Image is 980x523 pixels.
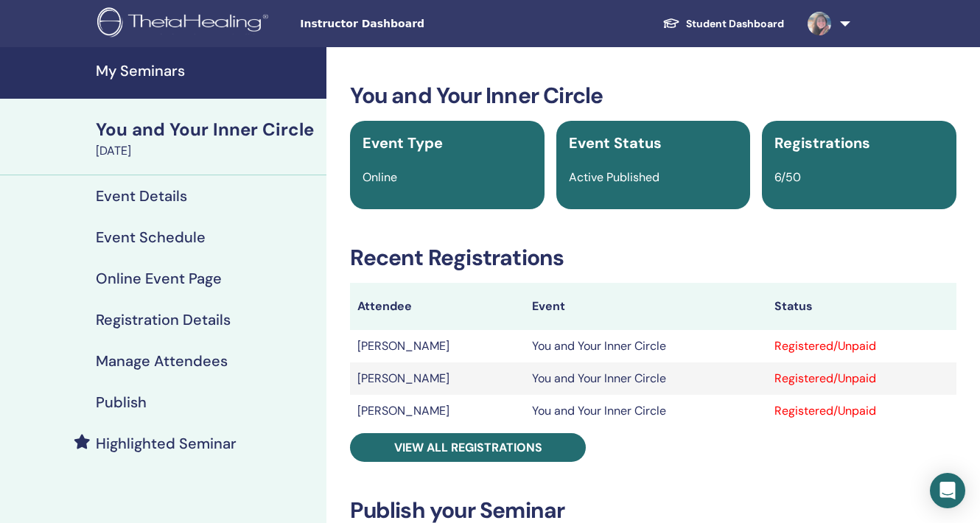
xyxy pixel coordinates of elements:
td: [PERSON_NAME] [350,330,524,362]
div: Registered/Unpaid [774,370,949,387]
td: [PERSON_NAME] [350,395,524,427]
th: Attendee [350,283,524,330]
span: Active Published [569,169,659,185]
th: Status [767,283,956,330]
h4: Online Event Page [96,270,222,287]
h4: Publish [96,393,147,411]
a: Student Dashboard [651,10,796,38]
span: Registrations [774,133,870,152]
th: Event [525,283,767,330]
td: You and Your Inner Circle [525,362,767,395]
span: Event Type [363,133,443,152]
td: You and Your Inner Circle [525,330,767,362]
img: default.jpg [808,12,831,35]
span: Event Status [569,133,662,152]
h3: Recent Registrations [350,245,956,271]
h4: Event Schedule [96,228,206,246]
span: 6/50 [774,169,801,185]
h4: My Seminars [96,62,318,80]
td: [PERSON_NAME] [350,362,524,395]
div: [DATE] [96,142,318,160]
img: graduation-cap-white.svg [662,17,680,29]
a: You and Your Inner Circle[DATE] [87,117,326,160]
span: Online [363,169,397,185]
div: You and Your Inner Circle [96,117,318,142]
img: logo.png [97,7,273,41]
a: View all registrations [350,433,586,462]
h3: You and Your Inner Circle [350,83,956,109]
div: Open Intercom Messenger [930,473,965,508]
h4: Highlighted Seminar [96,435,237,452]
h4: Event Details [96,187,187,205]
td: You and Your Inner Circle [525,395,767,427]
span: View all registrations [394,440,542,455]
div: Registered/Unpaid [774,402,949,420]
span: Instructor Dashboard [300,16,521,32]
div: Registered/Unpaid [774,337,949,355]
h4: Registration Details [96,311,231,329]
h4: Manage Attendees [96,352,228,370]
